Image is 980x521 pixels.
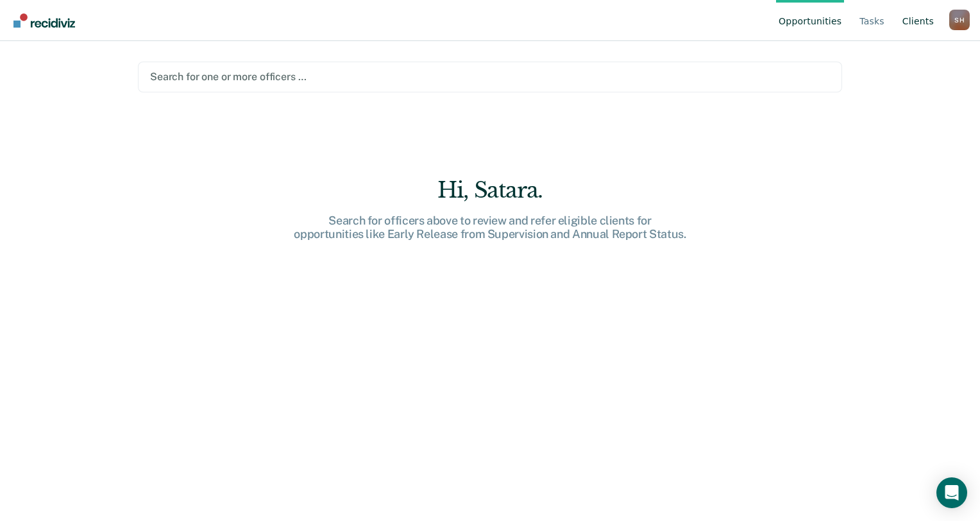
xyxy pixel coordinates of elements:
img: Recidiviz [13,13,75,28]
div: Search for officers above to review and refer eligible clients for opportunities like Early Relea... [285,214,695,241]
div: S H [949,10,970,30]
div: Hi, Satara. [285,177,695,203]
button: Profile dropdown button [949,10,970,30]
div: Open Intercom Messenger [936,477,967,508]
